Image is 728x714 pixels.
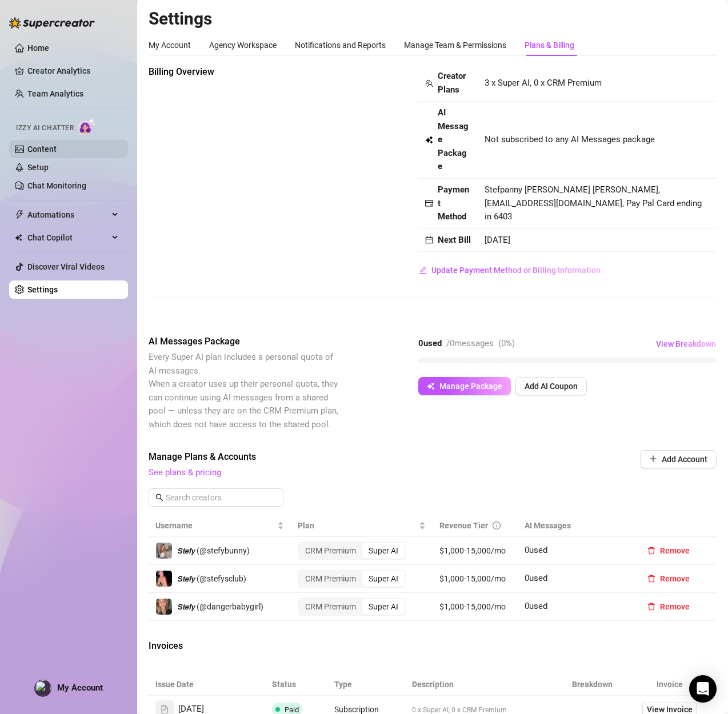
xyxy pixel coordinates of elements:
span: Remove [660,546,690,555]
button: View Breakdown [655,335,717,353]
span: 0 used [525,545,547,555]
th: Invoice [623,673,717,696]
span: Remove [660,574,690,583]
span: edit [419,266,427,274]
span: delete [647,603,655,611]
th: Plan [291,515,433,537]
span: 0 used [525,601,547,611]
span: Every Super AI plan includes a personal quota of AI messages. When a creator uses up their person... [149,352,338,430]
div: CRM Premium [299,599,362,615]
img: 𝙎𝙩𝙚𝙛𝙮 (@dangerbabygirl) [156,599,172,615]
span: 3 x Super AI, 0 x CRM Premium [485,78,602,88]
a: Team Analytics [27,89,83,98]
span: Automations [27,206,109,224]
button: Update Payment Method or Billing Information [418,261,601,279]
div: Super AI [362,571,405,587]
a: Chat Monitoring [27,181,86,190]
span: 0 x Super AI, 0 x CRM Premium [412,706,507,714]
span: search [155,494,163,502]
span: plus [649,455,657,463]
span: calendar [425,236,433,244]
div: segmented control [298,597,406,616]
div: Notifications and Reports [295,39,386,51]
span: Username [155,519,275,532]
th: Breakdown [561,673,623,696]
div: CRM Premium [299,543,362,559]
strong: 0 used [418,338,442,348]
div: segmented control [298,541,406,560]
span: Invoices [149,639,341,653]
span: team [425,79,433,87]
div: Manage Team & Permissions [404,39,506,51]
button: Add AI Coupon [515,377,587,395]
span: thunderbolt [15,210,24,219]
span: Billing Overview [149,65,341,79]
span: Manage Package [439,382,502,391]
div: CRM Premium [299,571,362,587]
th: Type [327,673,405,696]
a: Setup [27,163,49,172]
span: Paid [285,705,299,714]
span: Izzy AI Chatter [16,123,74,134]
th: Description [405,673,561,696]
th: Issue Date [149,673,265,696]
th: Username [149,515,291,537]
div: Plans & Billing [525,39,574,51]
div: Open Intercom Messenger [689,675,717,703]
span: AI Messages Package [149,335,341,348]
span: Add Account [662,455,707,464]
img: logo-BBDzfeDw.svg [9,17,95,29]
span: Remove [660,602,690,611]
a: Home [27,43,49,53]
button: Remove [638,569,699,588]
span: 0 used [525,573,547,583]
span: 𝙎𝙩𝙚𝙛𝙮 (@stefybunny) [177,546,250,555]
span: ( 0 %) [498,338,515,348]
div: segmented control [298,569,406,588]
h2: Settings [149,8,717,30]
div: My Account [149,39,191,51]
span: Plan [298,519,417,532]
span: Not subscribed to any AI Messages package [485,133,655,147]
img: 𝙎𝙩𝙚𝙛𝙮 (@stefysclub) [156,571,172,587]
strong: Next Bill [438,235,471,245]
strong: Creator Plans [438,71,466,95]
span: info-circle [493,522,501,530]
span: delete [647,575,655,583]
img: AI Chatter [78,118,96,135]
input: Search creators [166,491,267,504]
span: Revenue Tier [439,521,488,530]
strong: Payment Method [438,184,469,222]
span: Subscription [334,705,379,714]
span: / 0 messages [446,338,494,348]
span: file-text [161,705,169,713]
a: Creator Analytics [27,62,119,80]
div: Agency Workspace [209,39,277,51]
img: 𝙎𝙩𝙚𝙛𝙮 (@stefybunny) [156,543,172,559]
span: Chat Copilot [27,228,109,247]
a: See plans & pricing [149,467,221,478]
td: $1,000-15,000/mo [433,565,518,593]
button: Remove [638,597,699,616]
td: $1,000-15,000/mo [433,537,518,565]
button: Add Account [640,450,717,468]
a: Content [27,145,57,154]
span: My Account [57,683,103,693]
span: View Breakdown [656,339,716,348]
img: profilePics%2Fqht6QgC3YSM5nHrYR1G2uRKaphB3.jpeg [35,680,51,696]
div: Super AI [362,543,405,559]
span: Update Payment Method or Billing Information [431,266,601,275]
span: 𝙎𝙩𝙚𝙛𝙮 (@dangerbabygirl) [177,602,263,611]
th: AI Messages [518,515,631,537]
span: Manage Plans & Accounts [149,450,562,464]
span: [DATE] [485,235,510,245]
img: Chat Copilot [15,234,22,242]
button: Remove [638,541,699,560]
span: credit-card [425,199,433,207]
a: Settings [27,285,58,294]
td: $1,000-15,000/mo [433,593,518,621]
div: Super AI [362,599,405,615]
button: Manage Package [418,377,511,395]
span: 𝙎𝙩𝙚𝙛𝙮 (@stefysclub) [177,574,246,583]
span: Stefpanny [PERSON_NAME] [PERSON_NAME], [EMAIL_ADDRESS][DOMAIN_NAME], Pay Pal Card ending in 6403 [485,184,702,222]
